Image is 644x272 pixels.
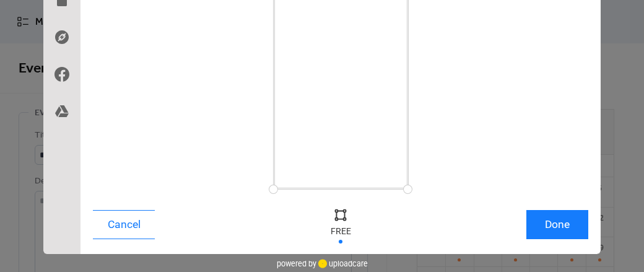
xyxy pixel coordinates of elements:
button: Done [526,210,588,239]
div: Facebook [43,56,80,93]
div: Direct Link [43,19,80,56]
div: Google Drive [43,93,80,130]
button: Cancel [93,210,155,239]
a: uploadcare [316,259,368,268]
